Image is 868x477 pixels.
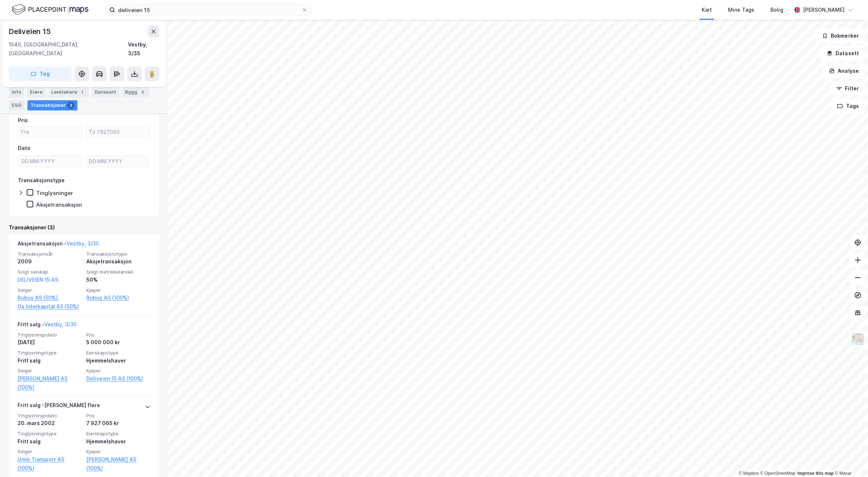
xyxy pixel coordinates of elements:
[702,5,712,14] div: Kart
[18,350,82,356] span: Tinglysningstype
[9,87,24,97] div: Info
[27,87,45,97] div: Eiere
[27,100,77,110] div: Transaksjoner
[18,116,28,125] div: Pris
[18,437,82,446] div: Fritt salg
[86,332,151,338] span: Pris
[48,87,89,97] div: Leietakere
[86,437,151,446] div: Hjemmelshaver
[18,413,82,419] span: Tinglysningsdato
[760,471,796,476] a: OpenStreetMap
[86,293,151,302] a: Rubus AS (100%)
[12,3,88,16] img: logo.f888ab2527a4732fd821a326f86c7f29.svg
[18,368,82,374] span: Selger
[122,87,149,97] div: Bygg
[18,338,82,347] div: [DATE]
[86,269,151,275] span: Solgt matrikkelandel
[18,251,82,257] span: Transaksjonsår
[820,46,865,61] button: Datasett
[18,320,76,332] div: Fritt salg -
[86,448,151,455] span: Kjøper
[18,277,58,283] a: DELIVEIEN 15 AS
[18,239,99,251] div: Aksjetransaksjon -
[36,189,73,196] div: Tinglysninger
[18,455,82,473] a: Unnli Transport AS (100%)
[18,257,82,266] div: 2009
[86,356,151,365] div: Hjemmelshaver
[18,269,82,275] span: Solgt selskap
[86,287,151,293] span: Kjøper
[36,201,82,208] div: Aksjetransaksjon
[86,127,150,138] input: Til 7927065
[18,419,82,428] div: 20. mars 2002
[86,251,151,257] span: Transaksjonstype
[18,401,100,413] div: Fritt salg - [PERSON_NAME] flere
[831,99,865,113] button: Tags
[803,5,845,14] div: [PERSON_NAME]
[128,40,159,58] div: Vestby, 3/35
[823,64,865,78] button: Analyse
[86,350,151,356] span: Eierskapstype
[79,89,86,96] div: 1
[831,442,868,477] iframe: Chat Widget
[18,431,82,437] span: Tinglysningstype
[9,67,72,81] button: Tag
[9,40,128,58] div: 1540, [GEOGRAPHIC_DATA], [GEOGRAPHIC_DATA]
[139,89,146,96] div: 3
[830,81,865,96] button: Filter
[770,5,783,14] div: Bolig
[115,4,302,15] input: Søk på adresse, matrikkel, gårdeiere, leietakere eller personer
[86,156,150,167] input: DD.MM.YYYY
[86,338,151,347] div: 5 000 000 kr
[851,332,865,346] img: Z
[18,287,82,293] span: Selger
[797,471,834,476] a: Improve this map
[816,29,865,43] button: Bokmerker
[86,413,151,419] span: Pris
[18,293,82,302] a: Rubus AS (50%),
[67,102,75,109] div: 3
[9,223,159,232] div: Transaksjoner (3)
[739,471,759,476] a: Mapbox
[728,5,754,14] div: Mine Tags
[18,144,30,153] div: Dato
[9,26,52,37] div: Deliveien 15
[18,448,82,455] span: Selger
[86,374,151,383] a: Deliveien 15 AS (100%)
[67,240,99,247] a: Vestby, 3/35
[92,87,119,97] div: Datasett
[86,455,151,473] a: [PERSON_NAME] AS (100%)
[86,419,151,428] div: 7 927 065 kr
[18,332,82,338] span: Tinglysningsdato
[18,156,82,167] input: DD.MM.YYYY
[86,257,151,266] div: Aksjetransaksjon
[18,356,82,365] div: Fritt salg
[44,321,76,327] a: Vestby, 3/35
[9,100,24,110] div: ESG
[86,431,151,437] span: Eierskapstype
[86,368,151,374] span: Kjøper
[18,176,65,185] div: Transaksjonstype
[18,302,82,311] a: Os Interkapital AS (50%)
[18,374,82,392] a: [PERSON_NAME] AS (100%)
[18,127,82,138] input: Fra
[86,275,151,284] div: 50%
